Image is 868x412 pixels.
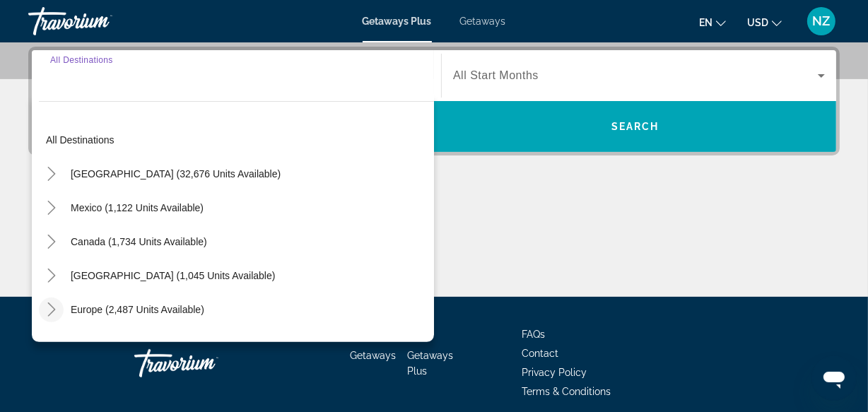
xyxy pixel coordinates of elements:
[351,350,397,361] a: Getaways
[28,3,170,40] a: Travorium
[747,12,782,33] button: Change currency
[803,6,840,36] button: User Menu
[522,329,545,340] a: FAQs
[522,367,587,378] a: Privacy Policy
[460,16,506,27] a: Getaways
[46,134,115,146] span: All destinations
[71,270,275,281] span: [GEOGRAPHIC_DATA] (1,045 units available)
[813,14,831,28] span: NZ
[453,69,539,81] span: All Start Months
[39,298,64,322] button: Toggle Europe (2,487 units available)
[64,331,274,356] button: [GEOGRAPHIC_DATA] (202 units available)
[71,168,281,179] span: [GEOGRAPHIC_DATA] (32,676 units available)
[64,229,214,254] button: Canada (1,734 units available)
[39,127,434,153] button: All destinations
[71,202,204,213] span: Mexico (1,122 units available)
[39,196,64,220] button: Toggle Mexico (1,122 units available)
[611,121,659,132] span: Search
[522,348,558,359] a: Contact
[39,331,64,356] button: Toggle Australia (202 units available)
[363,16,432,27] a: Getaways Plus
[134,342,276,384] a: Travorium
[39,162,64,187] button: Toggle United States (32,676 units available)
[699,12,726,33] button: Change language
[64,195,211,220] button: Mexico (1,122 units available)
[39,264,64,288] button: Toggle Caribbean & Atlantic Islands (1,045 units available)
[747,17,768,28] span: USD
[434,101,836,152] button: Search
[71,304,204,315] span: Europe (2,487 units available)
[39,230,64,254] button: Toggle Canada (1,734 units available)
[811,355,857,401] iframe: Przycisk umożliwiający otwarcie okna komunikatora
[408,350,454,377] a: Getaways Plus
[64,297,211,322] button: Europe (2,487 units available)
[64,161,288,187] button: [GEOGRAPHIC_DATA] (32,676 units available)
[71,236,207,247] span: Canada (1,734 units available)
[522,386,611,397] a: Terms & Conditions
[699,17,712,28] span: en
[50,55,113,64] span: All Destinations
[64,263,282,288] button: [GEOGRAPHIC_DATA] (1,045 units available)
[32,50,836,152] div: Search widget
